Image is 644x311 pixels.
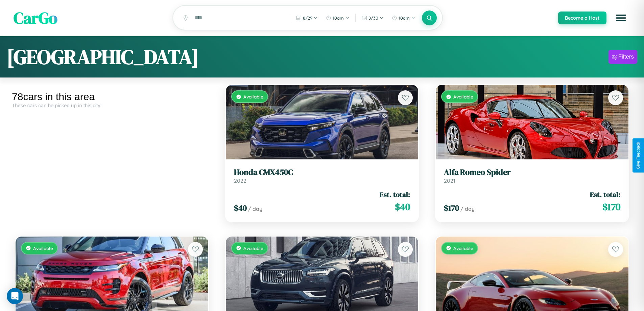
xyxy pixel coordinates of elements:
[333,15,344,21] span: 10am
[14,7,57,29] span: CarGo
[395,200,410,214] span: $ 40
[243,245,263,251] span: Available
[636,142,641,169] div: Give Feedback
[368,15,378,21] span: 8 / 30
[453,245,473,251] span: Available
[234,202,247,214] span: $ 40
[444,177,455,184] span: 2021
[612,8,630,27] button: Open menu
[602,200,620,214] span: $ 170
[609,50,637,64] button: Filters
[590,190,620,199] span: Est. total:
[303,15,312,21] span: 8 / 29
[388,13,419,23] button: 10am
[444,168,620,184] a: Alfa Romeo Spider2021
[243,94,263,99] span: Available
[33,245,53,251] span: Available
[12,91,212,103] div: 78 cars in this area
[618,53,634,60] div: Filters
[7,288,23,304] div: Open Intercom Messenger
[234,168,410,184] a: Honda CMX450C2022
[558,12,606,24] button: Become a Host
[234,177,246,184] span: 2022
[444,168,620,177] h3: Alfa Romeo Spider
[12,103,212,108] div: These cars can be picked up in this city.
[380,190,410,199] span: Est. total:
[358,13,387,23] button: 8/30
[7,43,199,71] h1: [GEOGRAPHIC_DATA]
[453,94,473,99] span: Available
[293,13,321,23] button: 8/29
[444,202,459,214] span: $ 170
[399,15,410,21] span: 10am
[323,13,353,23] button: 10am
[460,205,475,212] span: / day
[234,168,410,177] h3: Honda CMX450C
[248,205,262,212] span: / day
